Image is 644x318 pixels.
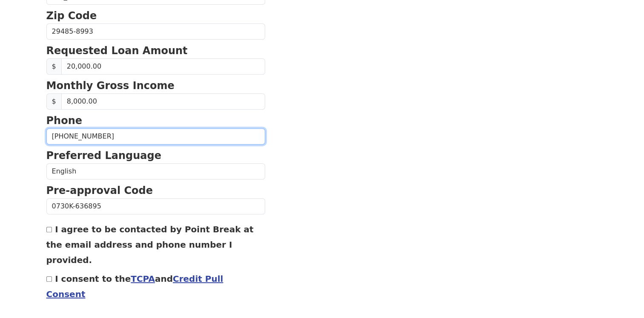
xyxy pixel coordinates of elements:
strong: Preferred Language [46,150,161,162]
input: Zip Code [46,23,265,40]
label: I agree to be contacted by Point Break at the email address and phone number I provided. [46,224,254,265]
input: Requested Loan Amount [61,58,265,75]
input: Monthly Gross Income [61,93,265,110]
strong: Requested Loan Amount [46,45,188,57]
input: (___) ___-____ [46,128,265,145]
label: I consent to the and [46,274,223,299]
a: TCPA [131,274,155,284]
strong: Pre-approval Code [46,185,153,197]
input: Pre-approval Code [46,198,265,214]
strong: Phone [46,115,83,127]
span: $ [46,58,62,75]
p: Monthly Gross Income [46,78,265,93]
strong: Zip Code [46,10,97,22]
span: $ [46,93,62,110]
